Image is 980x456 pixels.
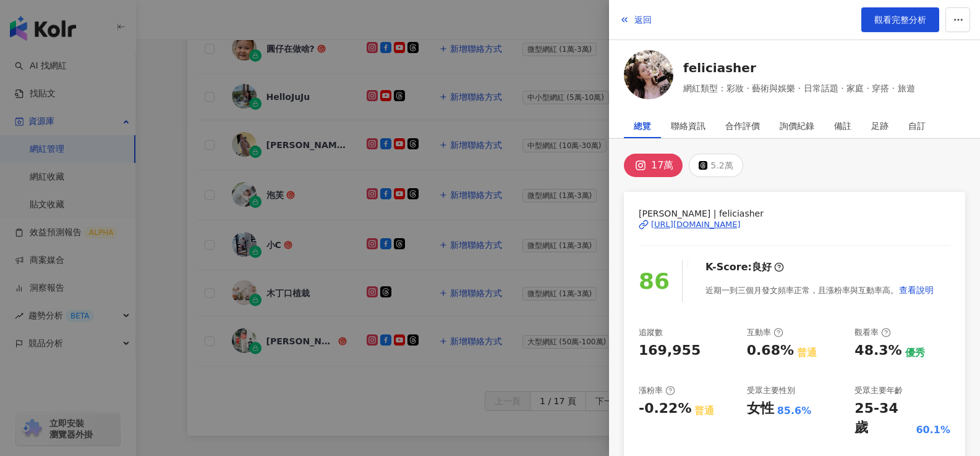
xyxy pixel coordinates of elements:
[916,423,950,437] div: 60.1%
[854,399,913,437] div: 25-34 歲
[777,404,812,418] div: 85.6%
[624,50,673,99] img: KOL Avatar
[683,59,915,77] a: feliciasher
[705,278,934,302] div: 近期一到三個月發文頻率正常，且漲粉率與互動率高。
[683,81,915,95] span: 網紅類型：彩妝 · 藝術與娛樂 · 日常話題 · 家庭 · 穿搭 · 旅遊
[905,346,925,360] div: 優秀
[639,385,675,396] div: 漲粉率
[747,341,794,360] div: 0.68%
[624,154,683,177] button: 17萬
[710,157,733,174] div: 5.2萬
[634,15,652,25] span: 返回
[908,114,926,138] div: 自訂
[854,341,901,360] div: 48.3%
[639,207,950,220] span: [PERSON_NAME] | feliciasher
[899,285,934,295] span: 查看說明
[747,327,783,338] div: 互動率
[797,346,817,360] div: 普通
[639,399,691,418] div: -0.22%
[747,385,795,396] div: 受眾主要性別
[780,114,814,138] div: 詢價紀錄
[861,7,939,32] a: 觀看完整分析
[651,219,741,230] div: [URL][DOMAIN_NAME]
[871,114,888,138] div: 足跡
[705,260,784,274] div: K-Score :
[651,157,673,174] div: 17萬
[854,327,891,338] div: 觀看率
[671,114,705,138] div: 聯絡資訊
[834,114,851,138] div: 備註
[694,404,714,418] div: 普通
[752,260,772,274] div: 良好
[639,327,663,338] div: 追蹤數
[747,399,774,418] div: 女性
[624,50,673,104] a: KOL Avatar
[689,154,743,177] button: 5.2萬
[619,7,652,32] button: 返回
[639,219,950,230] a: [URL][DOMAIN_NAME]
[639,264,670,299] div: 86
[639,341,701,360] div: 169,955
[898,278,934,302] button: 查看說明
[634,114,651,138] div: 總覽
[874,15,926,25] span: 觀看完整分析
[725,114,760,138] div: 合作評價
[854,385,903,396] div: 受眾主要年齡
